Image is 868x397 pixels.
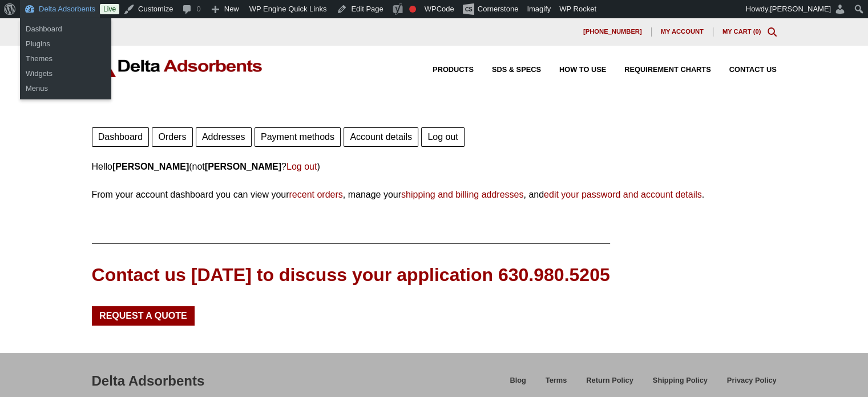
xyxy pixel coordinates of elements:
a: Orders [152,127,192,147]
a: Return Policy [576,374,643,394]
strong: [PERSON_NAME] [205,162,281,171]
a: Shipping Policy [643,374,717,394]
a: SDS & SPECS [474,66,541,74]
a: Dashboard [20,22,111,37]
span: Terms [546,377,567,384]
a: Dashboard [92,127,150,147]
a: Products [414,66,474,74]
a: Payment methods [255,127,341,147]
span: Request a Quote [99,311,187,320]
ul: Delta Adsorbents [20,48,111,99]
ul: Delta Adsorbents [20,18,111,55]
a: Addresses [196,127,252,147]
span: Privacy Policy [727,377,777,384]
a: Plugins [20,37,111,51]
a: How to Use [541,66,606,74]
span: Shipping Policy [653,377,708,384]
div: Delta Adsorbents [92,371,205,391]
a: Blog [500,374,535,394]
a: Request a Quote [92,306,195,326]
a: Log out [421,127,465,147]
p: From your account dashboard you can view your , manage your , and . [92,187,777,202]
span: How to Use [559,66,606,74]
a: Requirement Charts [606,66,710,74]
a: Log out [286,162,317,171]
p: Hello (not ? ) [92,159,777,174]
span: My account [661,29,704,35]
a: Menus [20,81,111,96]
span: SDS & SPECS [492,66,541,74]
a: Contact Us [711,66,777,74]
a: recent orders [289,190,342,199]
a: edit your password and account details [544,190,702,199]
a: Privacy Policy [717,374,777,394]
div: Contact us [DATE] to discuss your application 630.980.5205 [92,262,610,288]
a: Account details [344,127,418,147]
span: Return Policy [586,377,633,384]
span: Blog [510,377,526,384]
span: 0 [755,28,758,35]
a: shipping and billing addresses [401,190,523,199]
a: My Cart (0) [722,28,761,35]
a: Widgets [20,66,111,81]
a: Themes [20,51,111,66]
strong: [PERSON_NAME] [112,162,189,171]
div: Focus keyphrase not set [409,6,416,13]
a: [PHONE_NUMBER] [574,27,652,37]
a: Terms [536,374,576,394]
span: Contact Us [729,66,777,74]
span: Products [433,66,474,74]
div: Toggle Modal Content [768,27,777,37]
a: Live [100,4,119,14]
span: [PERSON_NAME] [770,5,831,13]
a: My account [652,27,713,37]
span: [PHONE_NUMBER] [583,29,642,35]
nav: Account pages [92,125,777,147]
span: Requirement Charts [624,66,710,74]
img: Delta Adsorbents [92,55,263,77]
